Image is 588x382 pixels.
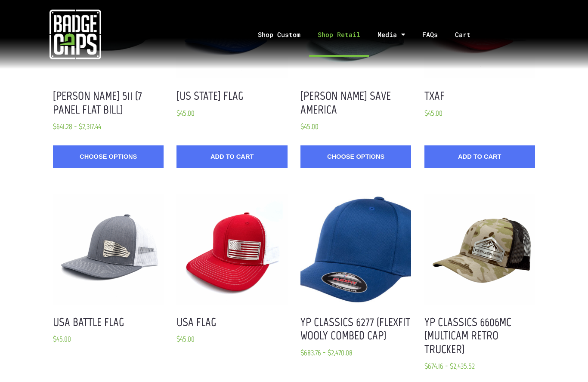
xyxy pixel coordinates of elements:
a: USA Flag [176,315,216,329]
iframe: Chat Widget [545,341,588,382]
span: $683.76 - $2,470.08 [300,348,353,357]
a: Media [369,12,414,57]
a: [PERSON_NAME] Save America [300,89,391,116]
a: TXAF [424,89,445,103]
span: $45.00 [176,108,195,118]
span: $45.00 [176,334,195,344]
button: Add to Cart [176,145,287,168]
span: $641.28 - $2,317.44 [53,122,101,131]
a: [PERSON_NAME] 511 (7 panel flat bill) [53,89,142,116]
a: Cart [446,12,490,57]
a: [US_STATE] Flag [176,89,243,103]
nav: Menu [151,12,588,57]
a: Shop Custom [249,12,309,57]
a: FAQs [414,12,446,57]
span: $45.00 [424,108,443,118]
a: Choose Options [53,145,164,168]
img: badgecaps white logo with green acccent [50,9,101,60]
a: USA Battle Flag [53,315,124,329]
a: YP Classics 6606MC (Multicam Retro Trucker) [424,315,511,356]
a: YP Classics 6277 (FlexFit Wooly Combed Cap) [300,315,410,342]
span: $45.00 [53,334,71,344]
span: $674.16 - $2,435.52 [424,361,475,371]
span: $45.00 [300,122,319,131]
a: Choose Options [300,145,411,168]
button: Add to Cart [424,145,535,168]
a: Shop Retail [309,12,369,57]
